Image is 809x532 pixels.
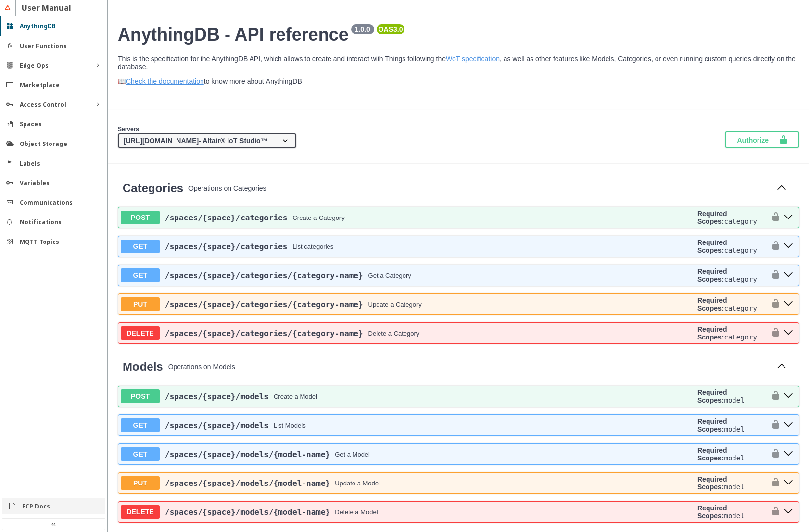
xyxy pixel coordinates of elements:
p: Operations on Categories [188,184,769,192]
button: GET/spaces/{space}/categoriesList categories [121,240,693,253]
b: Required Scopes: [697,417,727,433]
span: /spaces /{space} /models /{model-name} [165,479,330,488]
span: DELETE [121,326,160,340]
a: /spaces/{space}/categories [165,242,287,251]
button: put ​/spaces​/{space}​/models​/{model-name} [781,477,796,489]
a: /spaces/{space}/categories/{category-name} [165,329,363,338]
button: DELETE/spaces/{space}/models/{model-name}Delete a Model [121,505,693,519]
button: GET/spaces/{space}/modelsList Models [121,418,693,432]
button: delete ​/spaces​/{space}​/models​/{model-name} [781,506,796,518]
span: /spaces /{space} /models /{model-name} [165,450,330,459]
a: Categories [123,181,183,195]
button: PUT/spaces/{space}/categories/{category-name}Update a Category [121,297,693,311]
div: Create a Model [274,393,317,400]
span: /spaces /{space} /categories /{category-name} [165,271,363,280]
div: Get a Model [335,451,370,458]
div: Delete a Category [368,330,420,337]
span: GET [121,418,160,432]
span: /spaces /{space} /models [165,392,269,401]
div: Update a Model [335,480,380,487]
div: Create a Category [292,214,344,221]
code: category [724,246,757,254]
div: Get a Category [368,272,411,279]
b: Required Scopes: [697,210,727,225]
button: PUT/spaces/{space}/models/{model-name}Update a Model [121,476,693,490]
span: DELETE [121,505,160,519]
span: POST [121,389,160,403]
button: authorization button unlocked [766,504,781,520]
button: post ​/spaces​/{space}​/models [781,390,796,403]
span: /spaces /{space} /categories /{category-name} [165,300,363,309]
b: Required Scopes: [697,239,727,254]
a: WoT specification [446,55,500,63]
button: get ​/spaces​/{space}​/models​/{model-name} [781,448,796,460]
span: PUT [121,476,160,490]
span: GET [121,268,160,282]
button: Collapse operation [774,360,789,374]
button: POST/spaces/{space}/modelsCreate a Model [121,389,693,403]
span: Authorize [737,135,779,145]
span: /spaces /{space} /categories /{category-name} [165,329,363,338]
button: authorization button unlocked [766,475,781,491]
button: get ​/spaces​/{space}​/categories [781,240,796,253]
code: model [724,425,744,433]
button: DELETE/spaces/{space}/categories/{category-name}Delete a Category [121,326,693,340]
a: /spaces/{space}/categories/{category-name} [165,271,363,280]
button: post ​/spaces​/{space}​/categories [781,211,796,224]
button: Collapse operation [774,181,789,195]
span: GET [121,447,160,461]
pre: 1.0.0 [353,25,372,33]
span: /spaces /{space} /categories [165,242,287,251]
code: category [724,218,757,225]
div: Delete a Model [335,508,378,516]
b: Required Scopes: [697,325,727,341]
code: category [724,275,757,283]
div: List Models [274,422,306,429]
code: model [724,483,744,491]
a: /spaces/{space}/models [165,421,269,430]
button: authorization button unlocked [766,239,781,254]
span: Servers [118,126,139,133]
button: authorization button unlocked [766,296,781,312]
button: authorization button unlocked [766,417,781,433]
b: Required Scopes: [697,267,727,283]
a: /spaces/{space}/categories/{category-name} [165,300,363,309]
div: List categories [292,243,333,250]
a: /spaces/{space}/models/{model-name} [165,479,330,488]
a: /spaces/{space}/models/{model-name} [165,508,330,517]
button: GET/spaces/{space}/categories/{category-name}Get a Category [121,268,693,282]
button: authorization button unlocked [766,325,781,341]
button: put ​/spaces​/{space}​/categories​/{category-name} [781,298,796,311]
p: This is the specification for the AnythingDB API, which allows to create and interact with Things... [118,55,799,71]
button: get ​/spaces​/{space}​/models [781,419,796,432]
button: authorization button unlocked [766,210,781,225]
span: /spaces /{space} /models /{model-name} [165,508,330,517]
button: authorization button unlocked [766,388,781,404]
p: Operations on Models [168,363,769,371]
button: POST/spaces/{space}/categoriesCreate a Category [121,211,693,224]
button: delete ​/spaces​/{space}​/categories​/{category-name} [781,327,796,339]
a: Check the documentation [126,77,204,85]
b: Required Scopes: [697,296,727,312]
div: Update a Category [368,301,422,308]
a: Models [123,360,163,374]
button: authorization button unlocked [766,446,781,462]
code: category [724,333,757,341]
b: Required Scopes: [697,446,727,462]
code: model [724,512,744,520]
span: Categories [123,181,183,194]
b: Required Scopes: [697,504,727,520]
span: PUT [121,297,160,311]
pre: OAS 3.0 [379,25,403,33]
code: category [724,304,757,312]
code: model [724,396,744,404]
span: /spaces /{space} /categories [165,213,287,222]
b: Required Scopes: [697,475,727,491]
button: get ​/spaces​/{space}​/categories​/{category-name} [781,269,796,282]
a: /spaces/{space}/categories [165,213,287,222]
h2: AnythingDB - API reference [118,24,799,45]
p: 📖 to know more about AnythingDB. [118,77,799,85]
button: authorization button unlocked [766,267,781,283]
button: GET/spaces/{space}/models/{model-name}Get a Model [121,447,693,461]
